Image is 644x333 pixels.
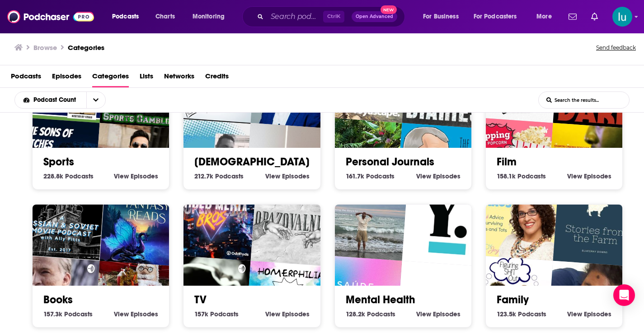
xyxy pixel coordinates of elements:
[282,172,310,180] span: Episodes
[417,9,470,24] button: open menu
[282,310,310,318] span: Episodes
[7,8,94,25] img: Podchaser - Follow, Share and Rate Podcasts
[92,69,129,87] a: Categories
[43,172,94,180] a: 228.8k Sports Podcasts
[497,293,529,306] a: Family
[584,310,611,318] span: Episodes
[265,310,310,318] a: View TV Episodes
[114,172,129,180] span: View
[352,11,397,22] button: Open AdvancedNew
[131,172,158,180] span: Episodes
[497,155,517,169] a: Film
[43,172,63,180] span: 228.8k
[423,10,459,23] span: For Business
[367,310,395,318] span: Podcasts
[567,310,611,318] a: View Family Episodes
[381,5,397,14] span: New
[194,172,213,180] span: 212.7k
[593,41,639,54] button: Send feedback
[265,172,280,180] span: View
[194,155,310,169] a: [DEMOGRAPHIC_DATA]
[497,310,546,318] a: 123.5k Family Podcasts
[14,91,120,109] h2: Choose List sort
[205,69,229,87] a: Credits
[43,155,74,169] a: Sports
[150,9,180,24] a: Charts
[416,172,461,180] a: View Personal Journals Episodes
[474,10,517,23] span: For Podcasters
[320,173,408,261] img: Gracefully Imperfect
[497,310,516,318] span: 123.5k
[468,9,530,24] button: open menu
[100,179,188,267] img: Finding Fantasy Reads
[517,172,546,180] span: Podcasts
[612,7,632,27] span: Logged in as lusodano
[416,310,431,318] span: View
[356,14,393,19] span: Open Advanced
[612,7,632,27] img: User Profile
[114,310,158,318] a: View Books Episodes
[565,9,580,24] a: Show notifications dropdown
[497,172,516,180] span: 158.1k
[33,43,57,52] h3: Browse
[553,179,640,267] img: Stories From The Farm
[33,97,79,103] span: Podcast Count
[194,310,208,318] span: 157k
[433,172,461,180] span: Episodes
[194,293,207,306] a: TV
[164,69,194,87] a: Networks
[215,172,244,180] span: Podcasts
[567,172,611,180] a: View Film Episodes
[584,172,611,180] span: Episodes
[518,310,546,318] span: Podcasts
[613,284,635,306] div: Open Intercom Messenger
[265,172,310,180] a: View [DEMOGRAPHIC_DATA] Episodes
[497,172,546,180] a: 158.1k Film Podcasts
[536,10,552,23] span: More
[114,310,129,318] span: View
[567,310,582,318] span: View
[323,11,344,23] span: Ctrl K
[112,10,139,23] span: Podcasts
[169,173,257,261] div: Super Media Bros Podcast
[346,155,434,169] a: Personal Journals
[11,69,41,87] a: Podcasts
[346,310,395,318] a: 128.2k Mental Health Podcasts
[86,92,105,108] button: open menu
[114,172,158,180] a: View Sports Episodes
[65,172,94,180] span: Podcasts
[155,10,175,23] span: Charts
[18,173,106,261] img: A Russian & Soviet Movie Podcast with Ally Pitts
[530,9,563,24] button: open menu
[186,9,236,24] button: open menu
[433,310,461,318] span: Episodes
[366,172,395,180] span: Podcasts
[43,310,93,318] a: 157.3k Books Podcasts
[140,69,153,87] a: Lists
[346,172,395,180] a: 161.7k Personal Journals Podcasts
[251,6,414,27] div: Search podcasts, credits, & more...
[52,69,81,87] a: Episodes
[471,173,559,261] div: Joy in Chaos Podcast
[194,172,244,180] a: 212.7k [DEMOGRAPHIC_DATA] Podcasts
[251,179,338,267] img: Opazovalnica
[68,43,104,52] a: Categories
[346,172,364,180] span: 161.7k
[588,9,602,24] a: Show notifications dropdown
[567,172,582,180] span: View
[402,179,489,267] img: Youth Inc - a new way to learn
[43,293,73,306] a: Books
[210,310,239,318] span: Podcasts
